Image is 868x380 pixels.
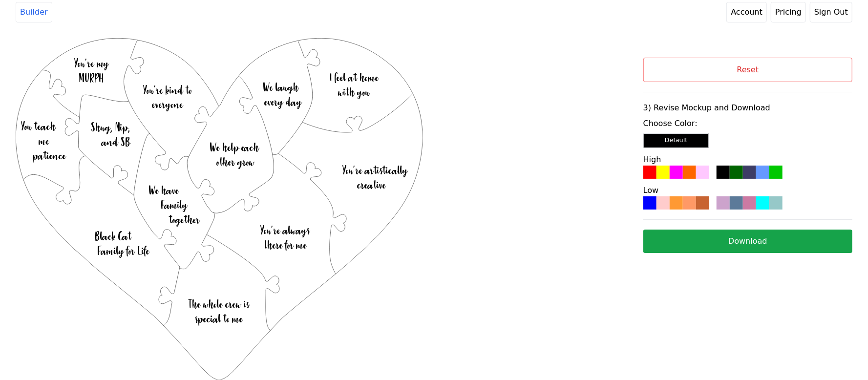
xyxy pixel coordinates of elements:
[263,80,299,95] text: We laugh
[33,148,66,163] text: patience
[810,2,852,22] button: Sign Out
[358,177,387,192] text: creative
[643,230,852,253] button: Download
[643,155,661,164] label: High
[343,163,409,178] text: You're artistically
[643,118,852,129] label: Choose Color:
[188,297,250,312] text: The whole crew is
[21,119,56,134] text: You teach
[263,238,307,253] text: there for me
[95,229,132,244] text: Black Cat
[330,70,379,85] text: I feel at home
[643,102,852,114] label: 3) Revise Mockup and Download
[149,183,179,198] text: We have
[264,94,302,109] text: every day
[216,154,255,169] text: other grow
[643,186,659,195] label: Low
[665,136,688,144] small: Default
[74,56,110,71] text: You're my
[79,70,104,85] text: MURPH
[195,312,243,327] text: special to me
[210,140,260,155] text: We help each
[726,2,767,22] a: Account
[339,84,371,100] text: with you
[152,97,184,112] text: everyone
[143,83,192,98] text: You're kind to
[169,212,201,227] text: together
[39,133,50,148] text: me
[643,58,852,82] button: Reset
[102,134,132,149] text: and SB
[97,243,150,258] text: Family for Life
[261,223,311,238] text: You're always
[16,2,52,22] a: Builder
[771,2,806,22] a: Pricing
[161,197,188,212] text: Family
[91,120,130,135] text: Shug, Nip,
